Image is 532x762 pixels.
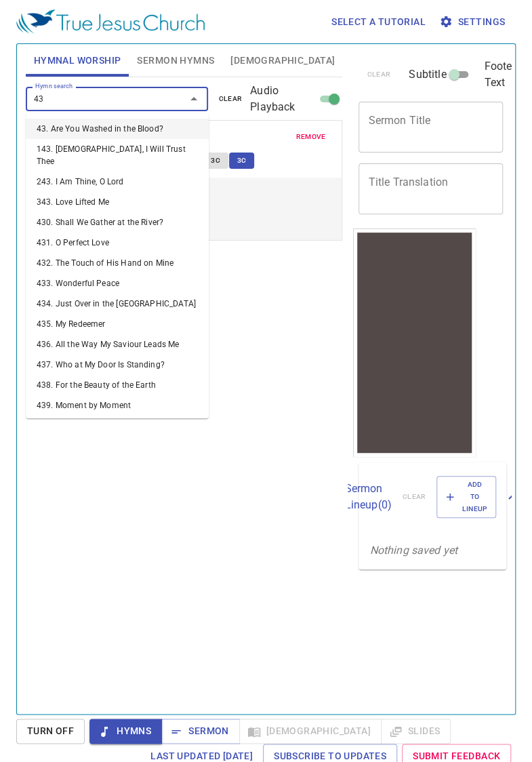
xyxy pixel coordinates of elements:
[484,58,515,91] span: Footer Text
[26,212,209,233] li: 430. Shall We Gather at the River?
[296,131,326,143] span: remove
[16,9,205,34] img: True Jesus Church
[26,172,209,192] li: 243. I Am Thine, O Lord
[442,14,505,31] span: Settings
[436,476,496,519] button: Add to Lineup
[100,723,151,740] span: Hymns
[409,66,446,83] span: Subtitle
[26,314,209,334] li: 435. My Redeemer
[359,462,506,532] div: Sermon Lineup(0)clearAdd to Lineup
[16,719,85,744] button: Turn Off
[203,153,228,169] button: 3C
[26,119,209,139] li: 43. Are You Washed in the Blood?
[137,52,214,69] span: Sermon Hymns
[230,52,335,69] span: [DEMOGRAPHIC_DATA]
[250,83,315,115] span: Audio Playback
[26,294,209,314] li: 434. Just Over in the [GEOGRAPHIC_DATA]
[353,228,476,457] iframe: from-child
[26,233,209,253] li: 431. O Perfect Love
[26,375,209,395] li: 438. For the Beauty of the Earth
[184,89,203,108] button: Close
[344,481,391,513] p: Sermon Lineup ( 0 )
[211,155,220,167] span: 3C
[436,9,510,35] button: Settings
[211,91,251,107] button: clear
[26,416,209,448] li: 443. Glory Ever Be to [DEMOGRAPHIC_DATA]
[219,93,243,105] span: clear
[331,14,426,31] span: Select a tutorial
[229,153,255,169] button: 3C
[172,723,228,740] span: Sermon
[326,9,431,35] button: Select a tutorial
[288,129,334,145] button: remove
[26,273,209,294] li: 433. Wonderful Peace
[26,139,209,172] li: 143. [DEMOGRAPHIC_DATA], I Will Trust Thee
[27,723,74,740] span: Turn Off
[26,334,209,355] li: 436. All the Way My Saviour Leads Me
[26,253,209,273] li: 432. The Touch of His Hand on Mine
[26,355,209,375] li: 437. Who at My Door Is Standing?
[445,479,487,516] span: Add to Lineup
[26,192,209,212] li: 343. Love Lifted Me
[34,52,121,69] span: Hymnal Worship
[26,395,209,416] li: 439. Moment by Moment
[161,719,239,744] button: Sermon
[237,155,247,167] span: 3C
[89,719,162,744] button: Hymns
[369,544,457,557] i: Nothing saved yet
